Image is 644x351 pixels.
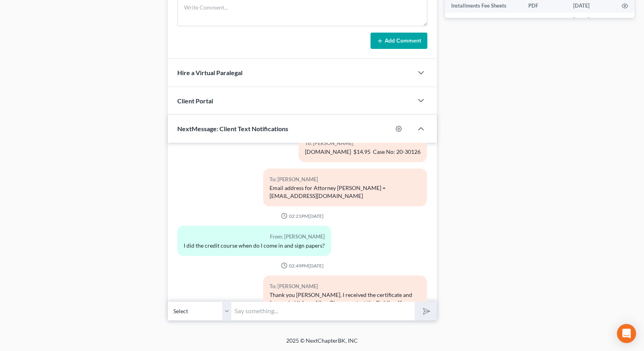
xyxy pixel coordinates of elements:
[177,97,213,105] span: Client Portal
[305,148,421,156] div: [DOMAIN_NAME] $14.95 Case No: 20-30126
[177,213,427,219] div: 02:21PM[DATE]
[567,13,615,27] td: [DATE]
[184,232,325,241] div: From: [PERSON_NAME]
[270,175,421,184] div: To: [PERSON_NAME]
[522,13,567,27] td: PDF
[184,242,325,250] div: I did the credit course when do I come in and sign papers?
[177,69,242,76] span: Hire a Virtual Paralegal
[231,301,415,321] input: Say something...
[270,282,421,291] div: To: [PERSON_NAME]
[617,324,636,343] div: Open Intercom Messenger
[445,13,522,27] td: Installments Fee Sheets
[95,337,549,351] div: 2025 © NextChapterBK, INC
[177,125,288,132] span: NextMessage: Client Text Notifications
[177,262,427,269] div: 02:49PM[DATE]
[270,291,421,315] div: Thank you [PERSON_NAME]. I received the certificate and forwarded it for e-filing. Please contact...
[270,184,421,200] div: Email address for Attorney [PERSON_NAME] = [EMAIL_ADDRESS][DOMAIN_NAME]
[370,33,427,49] button: Add Comment
[305,139,421,148] div: To: [PERSON_NAME]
